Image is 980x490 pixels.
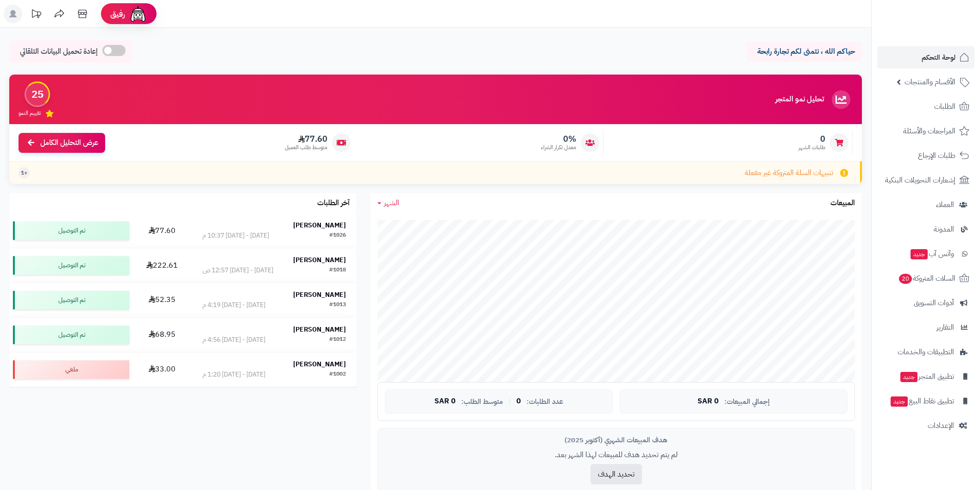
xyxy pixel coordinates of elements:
[891,396,908,407] span: جديد
[877,120,974,142] a: المراجعات والأسئلة
[133,352,192,387] td: 33.00
[19,109,41,117] span: تقييم النمو
[133,283,192,317] td: 52.35
[377,198,399,208] a: الشهر
[133,248,192,283] td: 222.61
[877,292,974,314] a: أدوات التسويق
[13,326,129,344] div: تم التوصيل
[329,370,346,379] div: #1002
[202,301,265,310] div: [DATE] - [DATE] 4:19 م
[885,174,955,187] span: إشعارات التحويلات البنكية
[329,335,346,345] div: #1012
[293,290,346,300] strong: [PERSON_NAME]
[877,194,974,216] a: العملاء
[877,218,974,240] a: المدونة
[384,197,399,208] span: الشهر
[877,341,974,363] a: التطبيقات والخدمات
[20,46,98,57] span: إعادة تحميل البيانات التلقائي
[877,365,974,388] a: تطبيق المتجرجديد
[329,266,346,275] div: #1018
[202,266,273,275] div: [DATE] - [DATE] 12:57 ص
[13,221,129,240] div: تم التوصيل
[918,149,955,162] span: طلبات الإرجاع
[133,318,192,352] td: 68.95
[899,370,954,383] span: تطبيق المتجر
[25,5,48,25] a: تحديثات المنصة
[877,46,974,69] a: لوحة التحكم
[898,346,954,358] span: التطبيقات والخدمات
[936,198,954,211] span: العملاء
[911,249,928,259] span: جديد
[461,398,503,406] span: متوسط الطلب:
[202,231,269,240] div: [DATE] - [DATE] 10:37 م
[697,397,719,406] span: 0 SAR
[877,169,974,191] a: إشعارات التحويلات البنكية
[917,23,971,43] img: logo-2.png
[13,360,129,379] div: ملغي
[385,435,848,445] div: هدف المبيعات الشهري (أكتوبر 2025)
[877,390,974,412] a: تطبيق نقاط البيعجديد
[903,125,955,138] span: المراجعات والأسئلة
[293,255,346,265] strong: [PERSON_NAME]
[928,419,954,432] span: الإعدادات
[19,133,105,153] a: عرض التحليل الكامل
[293,220,346,230] strong: [PERSON_NAME]
[798,134,825,144] span: 0
[877,267,974,289] a: السلات المتروكة20
[13,291,129,309] div: تم التوصيل
[285,134,327,144] span: 77.60
[110,8,125,19] span: رفيق
[285,144,327,151] span: متوسط طلب العميل
[509,398,511,405] span: |
[40,138,98,148] span: عرض التحليل الكامل
[329,301,346,310] div: #1013
[385,450,848,460] p: لم يتم تحديد هدف للمبيعات لهذا الشهر بعد.
[133,214,192,248] td: 77.60
[877,316,974,339] a: التقارير
[830,199,855,207] h3: المبيعات
[293,359,346,369] strong: [PERSON_NAME]
[293,325,346,334] strong: [PERSON_NAME]
[934,100,955,113] span: الطلبات
[798,144,825,151] span: طلبات الشهر
[21,169,27,177] span: +1
[877,243,974,265] a: وآتس آبجديد
[877,95,974,118] a: الطلبات
[899,274,912,284] span: 20
[753,46,855,57] p: حياكم الله ، نتمنى لكم تجارة رابحة
[129,5,147,23] img: ai-face.png
[317,199,350,207] h3: آخر الطلبات
[591,464,642,484] button: تحديد الهدف
[877,415,974,437] a: الإعدادات
[936,321,954,334] span: التقارير
[516,397,521,406] span: 0
[202,370,265,379] div: [DATE] - [DATE] 1:20 م
[202,335,265,345] div: [DATE] - [DATE] 4:56 م
[527,398,563,406] span: عدد الطلبات:
[905,75,955,88] span: الأقسام والمنتجات
[541,144,576,151] span: معدل تكرار الشراء
[914,296,954,309] span: أدوات التسويق
[898,272,955,285] span: السلات المتروكة
[724,398,770,406] span: إجمالي المبيعات:
[541,134,576,144] span: 0%
[434,397,456,406] span: 0 SAR
[745,168,833,178] span: تنبيهات السلة المتروكة غير مفعلة
[890,395,954,408] span: تطبيق نقاط البيع
[900,372,917,382] span: جديد
[13,256,129,275] div: تم التوصيل
[329,231,346,240] div: #1026
[775,95,824,104] h3: تحليل نمو المتجر
[934,223,954,236] span: المدونة
[877,144,974,167] a: طلبات الإرجاع
[922,51,955,64] span: لوحة التحكم
[910,247,954,260] span: وآتس آب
